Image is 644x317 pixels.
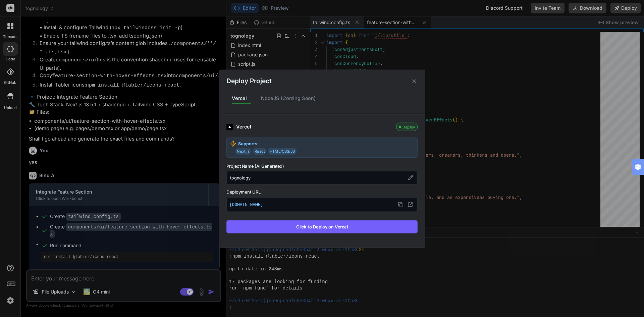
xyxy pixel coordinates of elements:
div: Deploy [396,122,418,131]
label: Deployment URL [226,189,418,195]
h2: Deploy Project [226,76,271,86]
div: Vercel [236,123,393,130]
button: Edit project name [407,174,414,181]
div: Vercel [226,91,252,105]
button: Copy URL [396,200,405,209]
img: logo [226,123,233,130]
strong: Supports: [238,140,259,147]
span: Next.js [235,148,252,155]
p: [DOMAIN_NAME] [229,200,415,209]
label: Project Name (AI Generated) [226,163,418,169]
span: HTML/CSS/JS [268,148,297,155]
div: tognology [226,171,418,184]
button: Open in new tab [406,200,415,209]
span: React [253,148,266,155]
div: NodeJS (Coming Soon) [256,91,321,105]
button: Click to Deploy on Vercel [226,220,418,233]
